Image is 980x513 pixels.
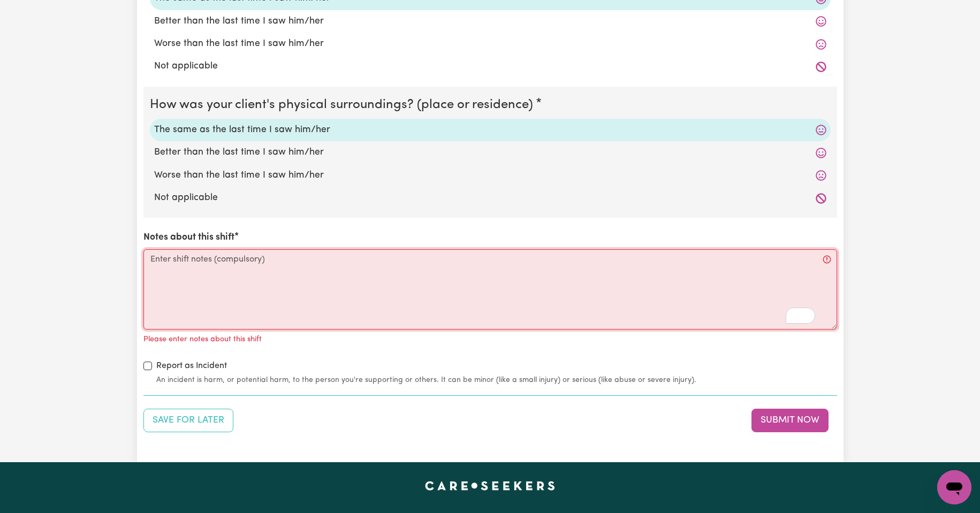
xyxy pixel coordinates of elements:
[751,409,829,432] button: Submit your job report
[143,334,262,346] p: Please enter notes about this shift
[150,95,537,114] legend: How was your client's physical surroundings? (place or residence)
[425,481,555,490] a: Careseekers home page
[143,231,234,244] label: Notes about this shift
[154,169,826,182] label: Worse than the last time I saw him/her
[143,409,233,432] button: Save your job report
[154,14,826,28] label: Better than the last time I saw him/her
[154,191,826,205] label: Not applicable
[156,359,227,372] label: Report as Incident
[154,37,826,51] label: Worse than the last time I saw him/her
[143,249,837,330] textarea: To enrich screen reader interactions, please activate Accessibility in Grammarly extension settings
[154,123,826,137] label: The same as the last time I saw him/her
[937,470,971,504] iframe: Button to launch messaging window
[154,146,826,159] label: Better than the last time I saw him/her
[156,374,837,386] small: An incident is harm, or potential harm, to the person you're supporting or others. It can be mino...
[154,59,826,73] label: Not applicable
